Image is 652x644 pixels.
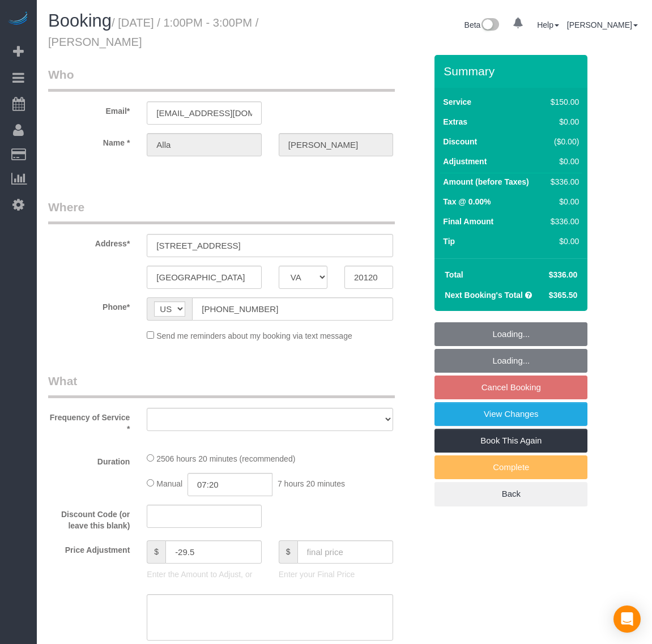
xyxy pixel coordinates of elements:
[279,540,297,564] span: $
[40,101,138,117] label: Email*
[546,196,579,207] div: $0.00
[40,297,138,313] label: Phone*
[48,199,395,224] legend: Where
[48,66,395,92] legend: Who
[434,482,587,506] a: Back
[156,479,182,488] span: Manual
[147,101,261,125] input: Email*
[434,429,587,453] a: Book This Again
[344,266,393,289] input: Zip Code*
[156,454,295,463] span: 2506 hours 20 minutes (recommended)
[192,297,393,321] input: Phone*
[443,136,477,147] label: Discount
[546,136,579,147] div: ($0.00)
[444,65,582,78] h3: Summary
[549,270,578,279] span: $336.00
[546,176,579,187] div: $336.00
[480,18,499,33] img: New interface
[546,116,579,127] div: $0.00
[443,216,493,227] label: Final Amount
[546,156,579,167] div: $0.00
[613,605,641,633] div: Open Intercom Messenger
[40,452,138,467] label: Duration
[445,270,463,279] strong: Total
[537,20,559,29] a: Help
[546,96,579,108] div: $150.00
[40,408,138,434] label: Frequency of Service *
[147,133,261,156] input: First Name*
[147,266,261,289] input: City*
[7,11,29,27] img: Automaid Logo
[278,479,345,488] span: 7 hours 20 minutes
[443,236,455,247] label: Tip
[48,11,112,31] span: Booking
[443,156,487,167] label: Adjustment
[147,569,261,580] p: Enter the Amount to Adjust, or
[147,540,165,564] span: $
[443,196,491,207] label: Tax @ 0.00%
[40,505,138,531] label: Discount Code (or leave this blank)
[156,331,352,340] span: Send me reminders about my booking via text message
[48,16,258,48] small: / [DATE] / 1:00PM - 3:00PM / [PERSON_NAME]
[443,176,529,187] label: Amount (before Taxes)
[443,116,467,127] label: Extras
[546,216,579,227] div: $336.00
[567,20,638,29] a: [PERSON_NAME]
[443,96,471,108] label: Service
[279,569,393,580] p: Enter your Final Price
[40,133,138,148] label: Name *
[48,373,395,398] legend: What
[546,236,579,247] div: $0.00
[445,291,523,300] strong: Next Booking's Total
[297,540,394,564] input: final price
[549,291,578,300] span: $365.50
[40,540,138,556] label: Price Adjustment
[279,133,393,156] input: Last Name*
[465,20,500,29] a: Beta
[40,234,138,249] label: Address*
[434,402,587,426] a: View Changes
